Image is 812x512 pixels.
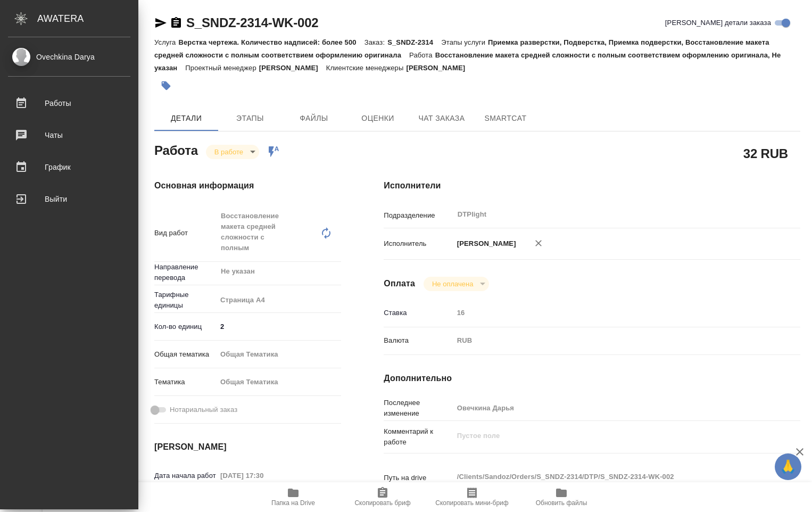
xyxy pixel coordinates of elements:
[271,499,315,507] span: Папка на Drive
[217,468,310,483] input: Пустое поле
[217,319,341,334] input: ✎ Введи что-нибудь
[154,228,217,238] p: Вид работ
[536,499,587,507] span: Обновить файлы
[217,373,341,391] div: Общая Тематика
[211,147,246,156] button: В работе
[527,232,550,255] button: Удалить исполнителя
[364,38,387,46] p: Заказ:
[259,64,326,72] p: [PERSON_NAME]
[8,51,130,63] div: Ovechkina Darya
[384,210,453,221] p: Подразделение
[517,482,606,512] button: Обновить файлы
[225,112,276,125] span: Этапы
[384,277,415,290] h4: Оплата
[453,468,766,486] textarea: /Clients/Sandoz/Orders/S_SNDZ-2314/DTP/S_SNDZ-2314-WK-002
[453,400,766,416] input: Пустое поле
[441,38,488,46] p: Этапы услуги
[384,308,453,318] p: Ставка
[409,51,435,59] p: Работа
[154,140,198,159] h2: Работа
[429,279,476,288] button: Не оплачена
[384,238,453,249] p: Исполнитель
[8,159,130,175] div: График
[178,38,364,46] p: Верстка чертежа. Количество надписей: более 500
[248,482,338,512] button: Папка на Drive
[384,398,453,419] p: Последнее изменение
[435,499,508,507] span: Скопировать мини-бриф
[170,404,237,415] span: Нотариальный заказ
[424,277,489,291] div: В работе
[37,8,138,29] div: AWATERA
[186,15,318,30] a: S_SNDZ-2314-WK-002
[154,290,217,311] p: Тарифные единицы
[326,64,407,72] p: Клиентские менеджеры
[384,473,453,483] p: Путь на drive
[154,16,167,29] button: Скопировать ссылку для ЯМессенджера
[154,51,781,72] p: Восстановление макета средней сложности с полным соответствием оформлению оригинала, Не указан
[3,90,136,117] a: Работы
[161,112,212,125] span: Детали
[384,335,453,346] p: Валюта
[416,112,467,125] span: Чат заказа
[154,179,341,192] h4: Основная информация
[387,38,441,46] p: S_SNDZ-2314
[384,426,453,448] p: Комментарий к работе
[217,345,341,364] div: Общая Тематика
[453,238,516,249] p: [PERSON_NAME]
[154,262,217,283] p: Направление перевода
[206,145,259,159] div: В работе
[779,456,797,478] span: 🙏
[427,482,517,512] button: Скопировать мини-бриф
[406,64,473,72] p: [PERSON_NAME]
[288,112,339,125] span: Файлы
[154,441,341,453] h4: [PERSON_NAME]
[3,122,136,148] a: Чаты
[3,154,136,180] a: График
[352,112,403,125] span: Оценки
[154,470,217,481] p: Дата начала работ
[8,127,130,143] div: Чаты
[154,321,217,332] p: Кол-во единиц
[154,349,217,360] p: Общая тематика
[665,18,771,28] span: [PERSON_NAME] детали заказа
[384,372,800,385] h4: Дополнительно
[217,291,341,309] div: Страница А4
[3,186,136,212] a: Выйти
[453,305,766,320] input: Пустое поле
[480,112,531,125] span: SmartCat
[154,377,217,387] p: Тематика
[354,499,410,507] span: Скопировать бриф
[775,453,801,480] button: 🙏
[384,179,800,192] h4: Исполнители
[154,38,178,46] p: Услуга
[338,482,427,512] button: Скопировать бриф
[8,95,130,111] div: Работы
[185,64,259,72] p: Проектный менеджер
[8,191,130,207] div: Выйти
[154,74,178,97] button: Добавить тэг
[743,144,788,162] h2: 32 RUB
[154,38,769,59] p: Приемка разверстки, Подверстка, Приемка подверстки, Восстановление макета средней сложности с пол...
[170,16,183,29] button: Скопировать ссылку
[453,332,766,350] div: RUB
